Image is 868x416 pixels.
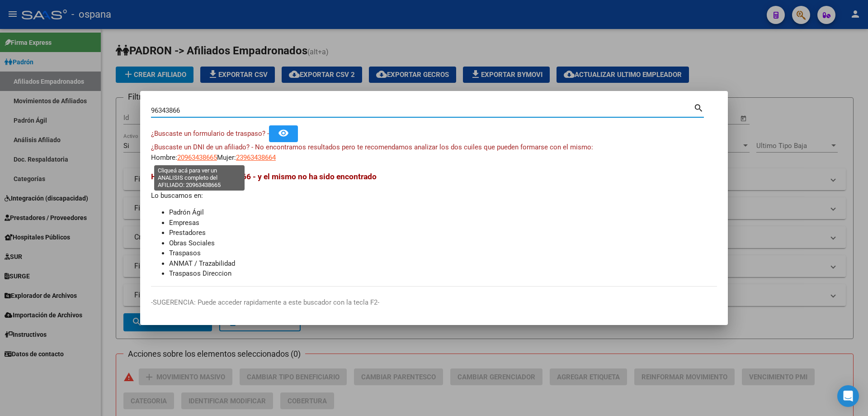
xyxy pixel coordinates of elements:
p: -SUGERENCIA: Puede acceder rapidamente a este buscador con la tecla F2- [151,297,717,308]
li: Prestadores [169,228,717,238]
li: Traspasos Direccion [169,268,717,279]
span: Hemos buscado - 96343866 - y el mismo no ha sido encontrado [151,172,377,181]
li: Padrón Ágil [169,207,717,218]
mat-icon: search [693,102,704,113]
div: Open Intercom Messenger [837,385,859,407]
mat-icon: remove_red_eye [278,128,289,139]
span: 20963438665 [177,153,217,162]
span: 23963438664 [236,153,276,162]
div: Lo buscamos en: [151,171,717,279]
li: ANMAT / Trazabilidad [169,258,717,269]
span: ¿Buscaste un formulario de traspaso? - [151,129,269,138]
span: ¿Buscaste un DNI de un afiliado? - No encontramos resultados pero te recomendamos analizar los do... [151,143,593,151]
li: Obras Sociales [169,238,717,249]
li: Traspasos [169,248,717,258]
div: Hombre: Mujer: [151,142,717,163]
li: Empresas [169,218,717,228]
